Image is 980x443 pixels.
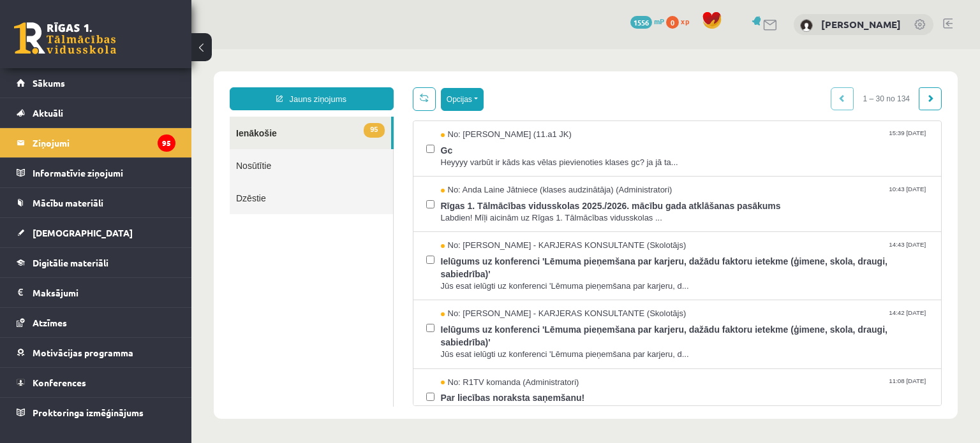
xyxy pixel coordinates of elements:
a: [PERSON_NAME] [821,18,901,31]
span: [DEMOGRAPHIC_DATA] [33,227,133,238]
button: Opcijas [249,39,292,62]
span: 10:43 [DATE] [695,135,737,145]
a: No: R1TV komanda (Administratori) 11:08 [DATE] Par liecības noraksta saņemšanu! Labdien! Jau 30. ... [249,328,738,367]
a: Proktoringa izmēģinājums [17,398,175,427]
span: Proktoringa izmēģinājums [33,407,144,418]
a: Atzīmes [17,308,175,337]
a: Ziņojumi95 [17,128,175,157]
span: 11:08 [DATE] [695,328,737,337]
span: 95 [172,74,193,89]
span: Mācību materiāli [33,197,103,208]
span: Labdien! Mīļi aicinām uz Rīgas 1. Tālmācības vidusskolas ... [249,163,738,175]
span: Rīgas 1. Tālmācības vidusskolas 2025./2026. mācību gada atklāšanas pasākums [249,147,738,163]
span: 0 [666,16,679,29]
span: Motivācijas programma [33,347,133,358]
span: No: [PERSON_NAME] - KARJERAS KONSULTANTE (Skolotājs) [249,191,495,203]
legend: Maksājumi [33,278,175,307]
span: mP [654,16,664,26]
a: Jauns ziņojums [38,38,202,61]
a: Digitālie materiāli [17,248,175,277]
span: Atzīmes [33,317,67,328]
a: No: [PERSON_NAME] - KARJERAS KONSULTANTE (Skolotājs) 14:43 [DATE] Ielūgums uz konferenci 'Lēmuma ... [249,191,738,243]
span: Aktuāli [33,107,63,119]
legend: Ziņojumi [33,128,175,157]
span: No: [PERSON_NAME] - KARJERAS KONSULTANTE (Skolotājs) [249,259,495,271]
a: [DEMOGRAPHIC_DATA] [17,218,175,247]
a: Rīgas 1. Tālmācības vidusskola [14,22,116,54]
img: Elīna Antone [800,19,813,32]
span: Jūs esat ielūgti uz konferenci 'Lēmuma pieņemšana par karjeru, d... [249,300,738,312]
legend: Informatīvie ziņojumi [33,158,175,187]
a: 95Ienākošie [38,68,200,100]
a: Nosūtītie [38,100,202,133]
span: Konferences [33,377,86,388]
span: No: [PERSON_NAME] (11.a1 JK) [249,80,380,92]
span: Ielūgums uz konferenci 'Lēmuma pieņemšana par karjeru, dažādu faktoru ietekme (ģimene, skola, dra... [249,203,738,231]
span: No: Anda Laine Jātniece (klases audzinātāja) (Administratori) [249,135,481,147]
i: 95 [158,134,175,152]
span: No: R1TV komanda (Administratori) [249,328,388,340]
a: Mācību materiāli [17,188,175,217]
span: 1 – 30 no 134 [662,38,728,61]
a: No: [PERSON_NAME] (11.a1 JK) 15:39 [DATE] Gc Heyyyy varbūt ir kāds kas vēlas pievienoties klases ... [249,80,738,119]
span: 1556 [630,16,652,29]
span: Labdien! Jau 30. maijā ir 2024./2025. mācību gada noslēgu... [249,355,738,367]
a: Aktuāli [17,98,175,127]
a: Sākums [17,68,175,98]
a: Maksājumi [17,278,175,307]
span: 14:42 [DATE] [695,259,737,268]
a: Motivācijas programma [17,338,175,367]
span: 14:43 [DATE] [695,191,737,200]
span: Heyyyy varbūt ir kāds kas vēlas pievienoties klases gc? ja jā ta... [249,108,738,120]
a: Informatīvie ziņojumi [17,158,175,187]
span: Sākums [33,77,65,89]
span: xp [681,16,689,26]
span: Gc [249,92,738,108]
span: 15:39 [DATE] [695,80,737,89]
a: 1556 mP [630,16,664,26]
a: No: [PERSON_NAME] - KARJERAS KONSULTANTE (Skolotājs) 14:42 [DATE] Ielūgums uz konferenci 'Lēmuma ... [249,259,738,311]
span: Ielūgums uz konferenci 'Lēmuma pieņemšana par karjeru, dažādu faktoru ietekme (ģimene, skola, dra... [249,271,738,300]
span: Jūs esat ielūgti uz konferenci 'Lēmuma pieņemšana par karjeru, d... [249,231,738,243]
span: Par liecības noraksta saņemšanu! [249,339,738,355]
span: Digitālie materiāli [33,257,108,268]
a: Konferences [17,368,175,397]
a: No: Anda Laine Jātniece (klases audzinātāja) (Administratori) 10:43 [DATE] Rīgas 1. Tālmācības vi... [249,135,738,175]
a: 0 xp [666,16,695,26]
a: Dzēstie [38,133,202,165]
